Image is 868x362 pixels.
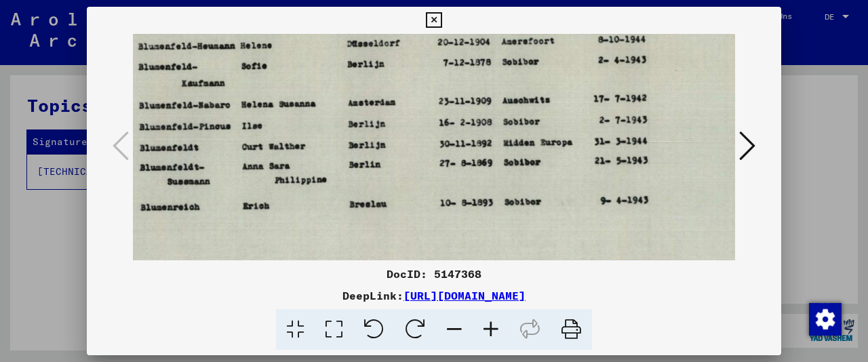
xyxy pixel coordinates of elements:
[403,289,526,302] a: [URL][DOMAIN_NAME]
[809,303,842,336] img: Zustimmung ändern
[87,266,781,282] div: DocID: 5147368
[87,287,781,304] div: DeepLink:
[808,302,841,335] div: Zustimmung ändern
